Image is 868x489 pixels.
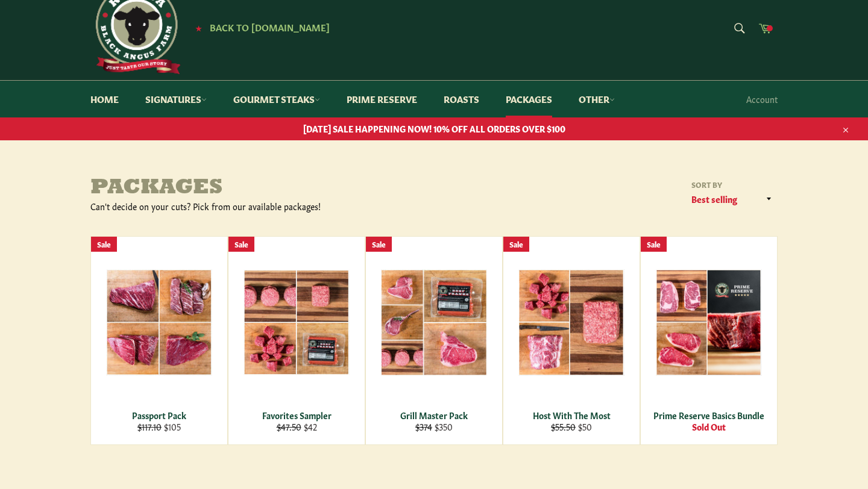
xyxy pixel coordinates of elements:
a: Account [740,81,784,117]
s: $55.50 [551,420,576,432]
div: Sale [503,237,529,252]
div: Can't decide on your cuts? Pick from our available packages! [90,201,434,212]
div: $42 [236,421,357,432]
h1: Packages [90,176,434,201]
a: Favorites Sampler Favorites Sampler $47.50 $42 [228,236,365,445]
img: Host With The Most [518,269,624,376]
div: Passport Pack [99,410,220,421]
span: ★ [195,23,202,33]
a: Grill Master Pack Grill Master Pack $374 $350 [365,236,503,445]
div: Sale [91,237,117,252]
div: Grill Master Pack [374,410,495,421]
a: Home [78,81,131,117]
s: $47.50 [277,420,301,432]
a: Packages [494,81,564,117]
label: Sort by [687,179,778,190]
a: Signatures [133,81,219,117]
div: $105 [99,421,220,432]
img: Passport Pack [106,269,212,375]
img: Grill Master Pack [381,269,487,376]
img: Favorites Sampler [244,270,350,375]
a: Gourmet Steaks [221,81,332,117]
div: $50 [511,421,632,432]
img: Prime Reserve Basics Bundle [656,269,762,376]
a: Prime Reserve Basics Bundle Prime Reserve Basics Bundle Sold Out [640,236,778,445]
a: Passport Pack Passport Pack $117.10 $105 [90,236,228,445]
a: Prime Reserve [335,81,429,117]
div: Sold Out [649,421,770,432]
div: Favorites Sampler [236,410,357,421]
div: Prime Reserve Basics Bundle [649,410,770,421]
s: $117.10 [137,420,162,432]
div: Sale [366,237,392,252]
div: $350 [374,421,495,432]
a: Host With The Most Host With The Most $55.50 $50 [503,236,640,445]
a: ★ Back to [DOMAIN_NAME] [189,23,330,33]
s: $374 [415,420,432,432]
div: Sale [641,237,667,252]
div: Host With The Most [511,410,632,421]
a: Other [567,81,627,117]
a: Roasts [432,81,491,117]
span: Back to [DOMAIN_NAME] [210,20,330,33]
div: Sale [228,237,254,252]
